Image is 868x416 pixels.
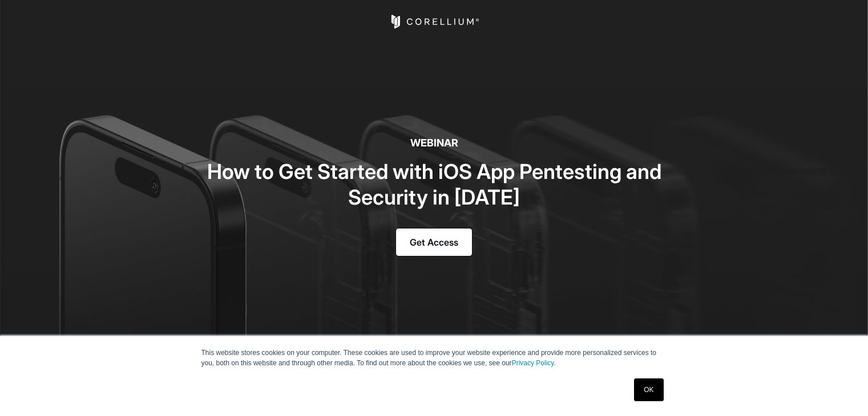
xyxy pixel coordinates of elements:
[396,229,472,256] a: Get Access
[206,137,663,150] h6: WEBINAR
[201,348,667,368] p: This website stores cookies on your computer. These cookies are used to improve your website expe...
[410,235,458,249] span: Get Access
[389,15,479,28] a: Corellium Home
[634,378,663,401] a: OK
[512,359,556,367] a: Privacy Policy.
[206,159,663,210] h2: How to Get Started with iOS App Pentesting and Security in [DATE]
